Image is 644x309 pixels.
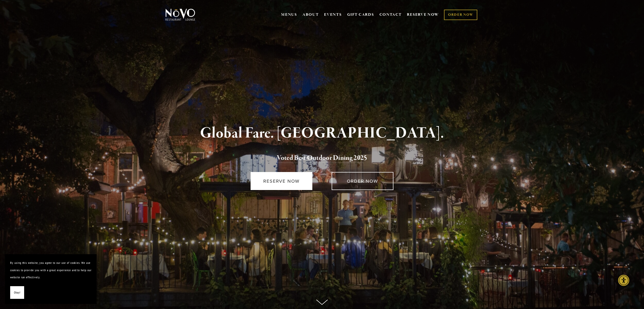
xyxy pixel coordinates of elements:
a: GIFT CARDS [347,10,374,20]
a: RESERVE NOW [407,10,439,20]
h2: 5 [174,153,470,163]
span: Okay! [14,289,20,296]
a: EVENTS [324,12,342,17]
a: Voted Best Outdoor Dining 202 [277,153,364,163]
a: CONTACT [379,10,402,20]
a: MENUS [281,12,297,17]
a: ORDER NOW [444,10,477,20]
p: By using this website, you agree to our use of cookies. We use cookies to provide you with a grea... [10,259,91,281]
strong: Global Fare. [GEOGRAPHIC_DATA]. [200,124,444,143]
a: RESERVE NOW [251,172,312,190]
img: Novo Restaurant &amp; Lounge [164,8,196,21]
a: ORDER NOW [332,172,393,190]
a: ABOUT [302,12,319,17]
div: Accessibility Menu [618,275,629,286]
button: Okay! [10,286,24,299]
section: Cookie banner [5,254,97,304]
